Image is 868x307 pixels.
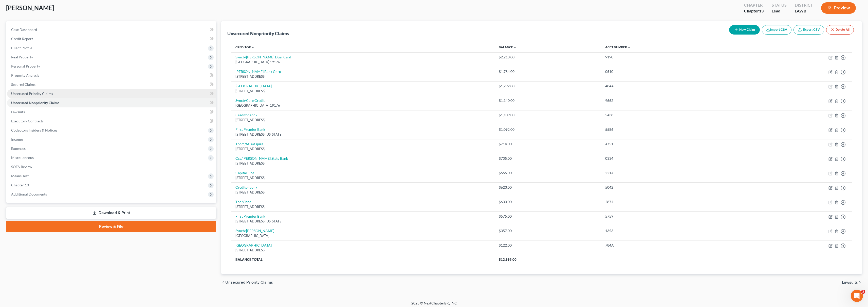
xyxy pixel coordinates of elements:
a: Creditor expand_less [235,45,254,49]
a: Tbom/Atls/Aspire [235,142,263,146]
div: $666.00 [499,170,597,175]
span: 13 [759,8,764,13]
span: [PERSON_NAME] [6,4,54,11]
a: [GEOGRAPHIC_DATA] [235,243,272,247]
a: Property Analysis [7,71,216,80]
a: Case Dashboard [7,25,216,34]
a: Capital One [235,171,254,175]
span: Unsecured Nonpriority Claims [11,101,59,105]
div: $1,292.00 [499,84,597,89]
span: SOFA Review [11,165,32,169]
span: Secured Claims [11,82,35,87]
div: $122.00 [499,243,597,248]
div: Unsecured Nonpriority Claims [227,30,289,37]
div: $1,784.00 [499,69,597,74]
div: 484A [605,84,735,89]
a: [PERSON_NAME] Bank Corp [235,69,281,74]
div: 9190 [605,55,735,60]
iframe: Intercom live chat [851,290,863,302]
div: [STREET_ADDRESS] [235,74,490,79]
div: [STREET_ADDRESS] [235,248,490,253]
div: [STREET_ADDRESS] [235,89,490,93]
div: [STREET_ADDRESS] [235,204,490,209]
div: $1,140.00 [499,98,597,103]
div: [GEOGRAPHIC_DATA] 19176 [235,103,490,108]
div: $623.00 [499,185,597,190]
span: 2 [861,290,865,294]
a: SOFA Review [7,162,216,171]
a: Acct Number expand_less [605,45,631,49]
div: 0510 [605,69,735,74]
button: Import CSV [762,25,791,35]
a: Executory Contracts [7,117,216,126]
div: $705.00 [499,156,597,161]
a: Creditonebnk [235,113,257,117]
div: LAWB [795,8,813,14]
div: [STREET_ADDRESS] [235,161,490,166]
div: 0334 [605,156,735,161]
div: 9662 [605,98,735,103]
a: First Premier Bank [235,214,265,218]
a: Credit Report [7,34,216,43]
span: Case Dashboard [11,27,37,32]
i: expand_less [513,46,516,49]
div: Chapter [744,8,764,14]
span: Lawsuits [842,280,858,284]
div: 784A [605,243,735,248]
span: Expenses [11,146,26,151]
a: Creditonebnk [235,185,257,189]
th: Balance Total [231,255,494,264]
div: $1,092.00 [499,127,597,132]
div: $357.00 [499,228,597,233]
a: Balance expand_less [499,45,516,49]
span: Miscellaneous [11,155,34,160]
span: $12,995.00 [499,257,516,262]
i: expand_less [251,46,254,49]
i: expand_less [627,46,631,49]
a: Syncb/Care Credit [235,98,265,103]
div: [GEOGRAPHIC_DATA] [235,233,490,238]
a: [GEOGRAPHIC_DATA] [235,84,272,88]
span: Executory Contracts [11,119,44,123]
div: Chapter [744,2,764,8]
span: Income [11,137,23,141]
span: Credit Report [11,37,33,41]
button: New Claim [729,25,760,35]
div: $714.00 [499,141,597,147]
div: $1,109.00 [499,112,597,118]
i: chevron_right [858,280,862,284]
button: Preview [821,2,856,14]
span: Client Profile [11,46,32,50]
a: Thd/Cbna [235,200,251,204]
a: Secured Claims [7,80,216,89]
button: chevron_left Unsecured Priority Claims [221,280,273,284]
span: Unsecured Priority Claims [11,91,53,96]
div: [GEOGRAPHIC_DATA] 19176 [235,60,490,64]
div: [STREET_ADDRESS][US_STATE] [235,219,490,224]
div: 2214 [605,170,735,175]
button: Delete All [826,25,854,35]
div: [STREET_ADDRESS] [235,190,490,195]
span: Codebtors Insiders & Notices [11,128,57,132]
div: 5438 [605,112,735,118]
a: First Premier Bank [235,127,265,132]
div: [STREET_ADDRESS] [235,147,490,151]
a: Unsecured Nonpriority Claims [7,98,216,107]
div: $2,213.00 [499,55,597,60]
a: Syncb/[PERSON_NAME] Dual Card [235,55,291,59]
a: Review & File [6,221,216,232]
div: District [795,2,813,8]
span: Unsecured Priority Claims [225,280,273,284]
div: 5759 [605,214,735,219]
div: 4751 [605,141,735,147]
div: 5042 [605,185,735,190]
div: Status [772,2,787,8]
div: $575.00 [499,214,597,219]
div: 2874 [605,199,735,204]
div: Lead [772,8,787,14]
span: Means Test [11,174,29,178]
span: Lawsuits [11,110,25,114]
div: [STREET_ADDRESS] [235,118,490,122]
div: [STREET_ADDRESS][US_STATE] [235,132,490,137]
div: 4353 [605,228,735,233]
